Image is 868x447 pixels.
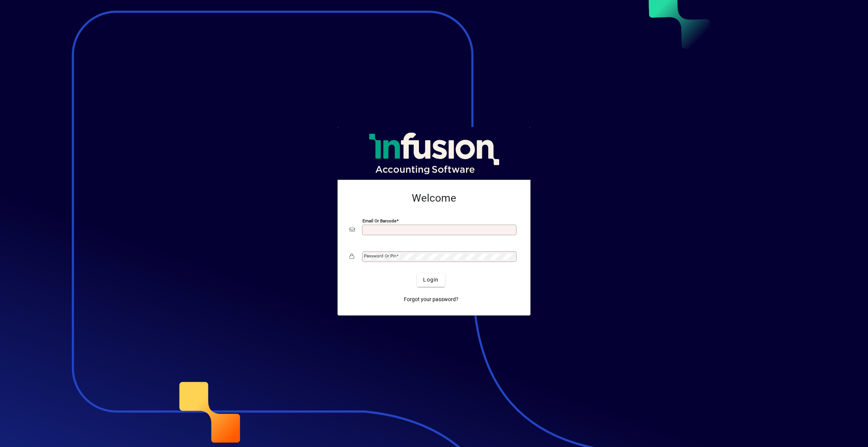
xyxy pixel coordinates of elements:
a: Forgot your password? [401,293,462,306]
mat-label: Email or Barcode [362,218,396,223]
button: Login [417,273,445,287]
mat-label: Password or Pin [364,253,396,259]
h2: Welcome [350,192,518,205]
span: Forgot your password? [404,295,458,303]
span: Login [423,276,439,284]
